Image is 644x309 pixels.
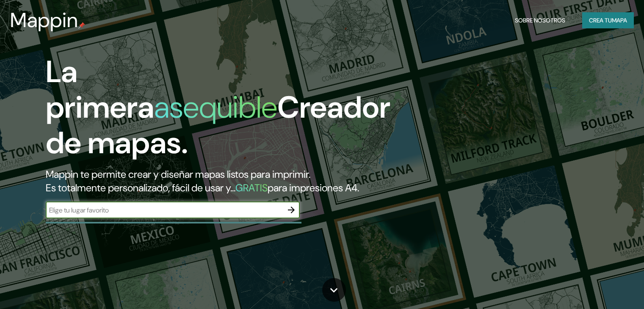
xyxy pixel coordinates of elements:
[46,168,310,181] font: Mappin te permite crear y diseñar mapas listos para imprimir.
[78,22,85,29] img: pin de mapeo
[589,17,612,24] font: Crea tu
[515,17,565,24] font: Sobre nosotros
[46,88,390,163] font: Creador de mapas.
[10,7,78,33] font: Mappin
[154,88,277,127] font: asequible
[46,205,283,215] input: Elige tu lugar favorito
[612,17,627,24] font: mapa
[511,12,569,28] button: Sobre nosotros
[46,52,154,127] font: La primera
[582,12,634,28] button: Crea tumapa
[235,181,268,194] font: GRATIS
[46,181,235,194] font: Es totalmente personalizado, fácil de usar y...
[268,181,359,194] font: para impresiones A4.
